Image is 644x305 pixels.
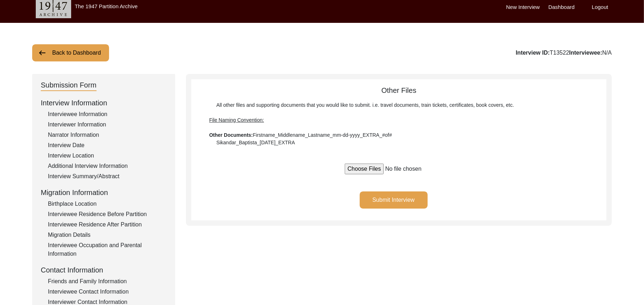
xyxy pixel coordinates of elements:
[209,117,264,123] span: File Naming Convention:
[360,191,428,209] button: Submit Interview
[191,85,606,146] div: Other Files
[48,162,167,170] div: Additional Interview Information
[209,101,589,146] div: All other files and supporting documents that you would like to submit. i.e. travel documents, tr...
[549,3,575,11] label: Dashboard
[41,97,167,108] div: Interview Information
[48,151,167,160] div: Interview Location
[48,120,167,129] div: Interviewer Information
[516,50,550,56] b: Interview ID:
[41,80,97,91] div: Submission Form
[48,287,167,296] div: Interviewee Contact Information
[48,277,167,286] div: Friends and Family Information
[48,141,167,150] div: Interview Date
[32,44,109,61] button: Back to Dashboard
[506,3,540,11] label: New Interview
[48,210,167,219] div: Interviewee Residence Before Partition
[209,132,253,138] b: Other Documents:
[38,49,46,57] img: arrow-left.png
[48,172,167,181] div: Interview Summary/Abstract
[48,200,167,208] div: Birthplace Location
[48,131,167,139] div: Narrator Information
[516,49,612,57] div: T13522 N/A
[592,3,608,11] label: Logout
[48,220,167,229] div: Interviewee Residence After Partition
[75,3,138,9] label: The 1947 Partition Archive
[569,50,602,56] b: Interviewee:
[48,241,167,258] div: Interviewee Occupation and Parental Information
[41,187,167,198] div: Migration Information
[48,231,167,239] div: Migration Details
[41,265,167,275] div: Contact Information
[48,110,167,119] div: Interviewee Information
